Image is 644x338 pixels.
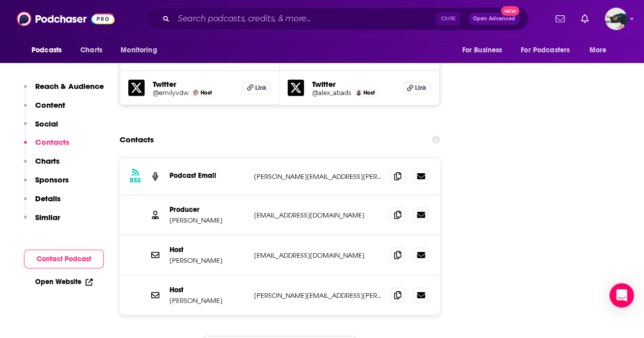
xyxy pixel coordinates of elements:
[24,156,60,175] button: Charts
[146,7,528,30] div: Search podcasts, credits, & more...
[356,90,361,96] img: Alex Abad-Santos
[170,205,246,214] p: Producer
[254,211,382,220] p: [EMAIL_ADDRESS][DOMAIN_NAME]
[363,89,375,96] span: Host
[24,175,69,194] button: Sponsors
[514,41,584,60] button: open menu
[455,41,515,60] button: open menu
[80,43,102,57] span: Charts
[242,81,271,95] a: Link
[170,296,246,305] p: [PERSON_NAME]
[201,89,212,96] span: Host
[403,81,431,95] a: Link
[114,41,170,60] button: open menu
[24,100,65,119] button: Content
[605,8,627,30] button: Show profile menu
[35,156,60,166] p: Charts
[170,245,246,254] p: Host
[24,81,104,100] button: Reach & Audience
[605,8,627,30] img: User Profile
[153,89,189,97] a: @emilyvdw
[24,119,58,138] button: Social
[24,250,104,268] button: Contact Podcast
[255,84,267,92] span: Link
[312,79,394,89] h5: Twitter
[35,212,60,222] p: Similar
[35,137,69,147] p: Contacts
[590,43,607,57] span: More
[32,43,62,57] span: Podcasts
[254,291,382,300] p: [PERSON_NAME][EMAIL_ADDRESS][PERSON_NAME][DOMAIN_NAME]
[24,194,61,212] button: Details
[24,212,60,231] button: Similar
[521,43,570,57] span: For Podcasters
[17,9,115,28] img: Podchaser - Follow, Share and Rate Podcasts
[254,251,382,260] p: [EMAIL_ADDRESS][DOMAIN_NAME]
[153,79,234,89] h5: Twitter
[74,41,108,60] a: Charts
[462,43,502,57] span: For Business
[35,100,65,110] p: Content
[120,130,154,149] h2: Contacts
[170,256,246,265] p: [PERSON_NAME]
[254,172,382,181] p: [PERSON_NAME][EMAIL_ADDRESS][PERSON_NAME][DOMAIN_NAME]
[415,84,427,92] span: Link
[170,216,246,225] p: [PERSON_NAME]
[468,13,520,25] button: Open AdvancedNew
[605,8,627,30] span: Logged in as fsg.publicity
[24,137,69,156] button: Contacts
[436,12,460,25] span: Ctrl K
[35,119,58,129] p: Social
[312,89,351,97] a: @alex_abads
[35,175,69,185] p: Sponsors
[130,176,141,185] h3: RSS
[121,43,157,57] span: Monitoring
[577,10,593,27] a: Show notifications dropdown
[501,6,519,16] span: New
[174,11,436,27] input: Search podcasts, credits, & more...
[473,16,515,21] span: Open Advanced
[35,194,61,203] p: Details
[609,283,634,308] div: Open Intercom Messenger
[170,286,246,294] p: Host
[35,278,93,286] a: Open Website
[551,10,569,27] a: Show notifications dropdown
[24,41,75,60] button: open menu
[170,171,246,180] p: Podcast Email
[193,90,199,96] img: Emily St. James
[582,41,620,60] button: open menu
[35,81,104,91] p: Reach & Audience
